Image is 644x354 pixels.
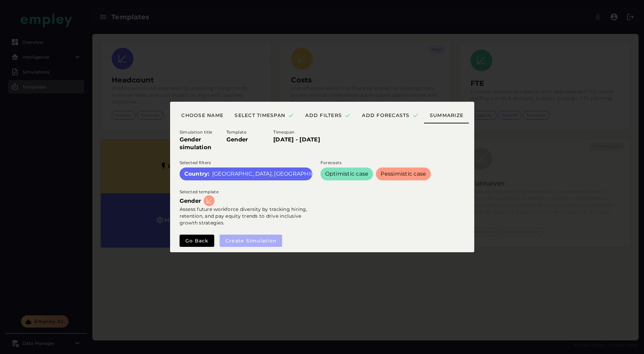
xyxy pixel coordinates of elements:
h3: [DATE] - [DATE] [273,136,359,143]
span: Go back [185,238,209,244]
p: Template [226,129,265,136]
h3: Gender [226,136,265,143]
p: Selected template [180,189,312,195]
span: [GEOGRAPHIC_DATA], [GEOGRAPHIC_DATA], [GEOGRAPHIC_DATA], [GEOGRAPHIC_DATA] [212,170,458,178]
h3: Gender simulation [180,136,218,152]
span: Select timespan [234,112,294,118]
span: Add forecasts [362,112,419,118]
h3: Gender [180,197,201,205]
b: Country: [184,170,209,178]
p: Forecasts [320,159,453,166]
button: Go back [180,235,214,247]
span: Add filters [305,112,351,118]
p: Simulation title [180,129,218,136]
div: Pessimistic case [381,170,426,178]
p: Assess future workforce diversity by tracking hiring, retention, and pay equity trends to drive i... [180,206,312,227]
div: Optimistic case [325,170,369,178]
span: Choose name [181,112,223,118]
span: Summarize [429,112,463,118]
p: Selected filters [180,159,312,166]
p: Timespan [273,129,359,136]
